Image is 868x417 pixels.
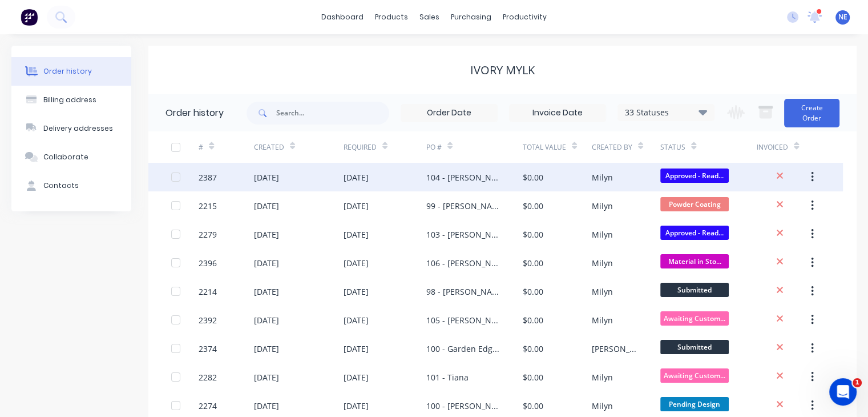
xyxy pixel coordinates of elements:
div: Total Value [523,131,592,163]
div: 2279 [199,228,217,240]
div: Milyn [592,400,613,412]
div: [DATE] [344,200,369,212]
button: Delivery addresses [11,114,131,143]
div: [DATE] [344,314,369,326]
div: Order history [43,66,92,77]
div: 2396 [199,257,217,269]
div: PO # [426,142,442,153]
div: Order history [165,106,224,120]
div: $0.00 [523,400,543,412]
div: [DATE] [254,400,279,412]
div: Milyn [592,257,613,269]
div: # [199,142,203,153]
div: 98 - [PERSON_NAME] [426,286,500,298]
div: 2392 [199,314,217,326]
div: Contacts [43,181,79,191]
div: productivity [497,9,552,26]
div: [DATE] [254,286,279,298]
div: Created By [592,131,661,163]
span: Material in Sto... [660,254,729,268]
div: Billing address [43,95,96,105]
div: $0.00 [523,371,543,383]
div: Ivory Mylk [470,63,535,77]
div: $0.00 [523,343,543,355]
div: [DATE] [344,343,369,355]
div: purchasing [445,9,497,26]
div: [DATE] [344,171,369,183]
div: 2387 [199,171,217,183]
div: 106 - [PERSON_NAME] [426,257,500,269]
div: Status [660,131,757,163]
div: Milyn [592,371,613,383]
div: 33 Statuses [618,106,714,119]
div: $0.00 [523,171,543,183]
div: 101 - Tiana [426,371,469,383]
div: 2214 [199,286,217,298]
span: Awaiting Custom... [660,311,729,326]
span: Approved - Read... [660,226,729,240]
div: 100 - [PERSON_NAME] [426,400,500,412]
div: Milyn [592,200,613,212]
div: Required [344,142,377,153]
div: [DATE] [254,343,279,355]
span: Approved - Read... [660,169,729,183]
div: # [199,131,254,163]
span: 1 [853,378,862,387]
div: 100 - Garden Edging System [426,343,500,355]
iframe: Intercom live chat [829,378,857,406]
div: [DATE] [254,228,279,240]
div: products [369,9,414,26]
div: Collaborate [43,152,88,162]
div: Created By [592,142,632,153]
img: Factory [21,9,38,26]
div: 104 - [PERSON_NAME] & [PERSON_NAME] [426,171,500,183]
div: [PERSON_NAME] [592,343,638,355]
div: Delivery addresses [43,123,113,134]
div: Created [254,142,284,153]
span: NE [838,12,847,22]
div: [DATE] [344,400,369,412]
a: dashboard [316,9,369,26]
span: Awaiting Custom... [660,368,729,383]
div: [DATE] [254,257,279,269]
button: Billing address [11,86,131,114]
div: 2282 [199,371,217,383]
div: [DATE] [344,228,369,240]
div: [DATE] [344,257,369,269]
input: Order Date [401,105,497,122]
span: Powder Coating [660,197,729,211]
div: Invoiced [757,131,812,163]
div: [DATE] [254,314,279,326]
div: [DATE] [344,286,369,298]
div: Created [254,131,344,163]
div: 2215 [199,200,217,212]
div: $0.00 [523,257,543,269]
div: Milyn [592,314,613,326]
div: Required [344,131,426,163]
span: Submitted [660,340,729,354]
button: Create Order [784,99,839,127]
button: Collaborate [11,143,131,171]
div: [DATE] [254,171,279,183]
div: Milyn [592,228,613,240]
div: PO # [426,131,523,163]
span: Submitted [660,283,729,297]
span: Pending Design [660,397,729,411]
div: [DATE] [254,200,279,212]
button: Order history [11,57,131,86]
input: Search... [276,102,389,125]
div: 105 - [PERSON_NAME] [426,314,500,326]
div: [DATE] [344,371,369,383]
div: 2274 [199,400,217,412]
div: $0.00 [523,314,543,326]
div: sales [414,9,445,26]
div: 2374 [199,343,217,355]
div: [DATE] [254,371,279,383]
div: Milyn [592,286,613,298]
button: Contacts [11,171,131,200]
div: $0.00 [523,286,543,298]
input: Invoice Date [510,105,605,122]
div: Status [660,142,685,153]
div: $0.00 [523,228,543,240]
div: Invoiced [757,142,788,153]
